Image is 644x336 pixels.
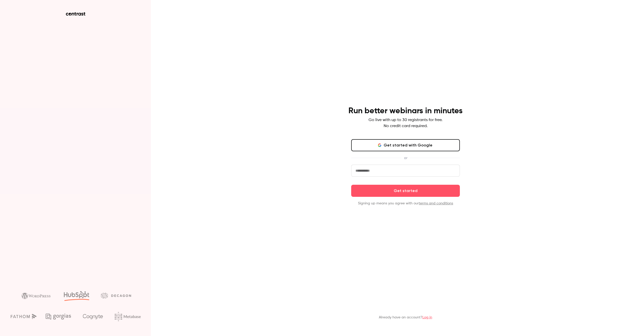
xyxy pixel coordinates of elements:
button: Get started with Google [351,139,460,151]
h4: Run better webinars in minutes [348,106,463,116]
p: Go live with up to 30 registrants for free. No credit card required. [369,117,442,129]
img: decagon [101,293,131,298]
p: Signing up means you agree with our [351,201,460,206]
span: or [401,155,410,161]
a: Log in [422,316,432,319]
p: Already have an account? [379,315,432,320]
a: terms and conditions [419,202,453,205]
button: Get started [351,185,460,197]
